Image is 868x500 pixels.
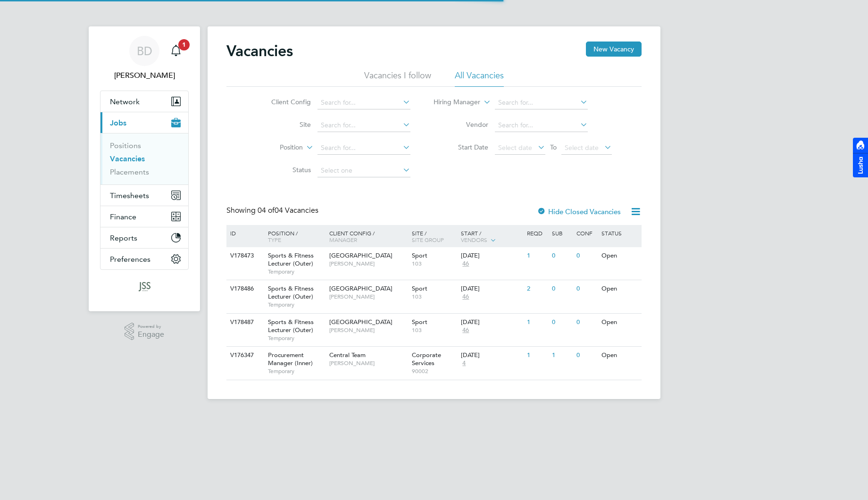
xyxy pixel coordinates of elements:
[550,347,574,364] div: 1
[525,314,549,331] div: 1
[100,36,189,81] a: BD[PERSON_NAME]
[138,331,164,339] span: Engage
[228,280,261,298] div: V178486
[167,36,185,66] a: 1
[574,314,599,331] div: 0
[257,98,311,106] label: Client Config
[89,26,200,311] nav: Main navigation
[455,70,504,87] li: All Vacancies
[525,347,549,364] div: 1
[100,112,188,133] button: Jobs
[525,247,549,265] div: 1
[599,247,640,265] div: Open
[599,314,640,331] div: Open
[461,285,522,293] div: [DATE]
[574,225,599,241] div: Conf
[461,236,487,243] span: Vendors
[550,314,574,331] div: 0
[100,249,188,269] button: Preferences
[268,334,325,342] span: Temporary
[228,247,261,265] div: V178473
[110,167,149,176] a: Placements
[461,260,470,268] span: 46
[268,318,314,334] span: Sports & Fitness Lecturer (Outer)
[100,133,188,184] div: Jobs
[110,118,126,127] span: Jobs
[268,367,325,375] span: Temporary
[258,206,275,215] span: 04 of
[268,351,313,367] span: Procurement Manager (Inner)
[100,279,189,294] a: Go to home page
[268,236,281,243] span: Type
[125,323,165,341] a: Powered byEngage
[412,293,457,300] span: 103
[412,318,427,326] span: Sport
[434,120,488,129] label: Vendor
[329,351,366,359] span: Central Team
[257,166,311,174] label: Status
[228,347,261,364] div: V176347
[317,119,410,132] input: Search for...
[136,279,153,294] img: jss-search-logo-retina.png
[317,164,410,177] input: Select one
[329,326,407,334] span: [PERSON_NAME]
[461,293,470,301] span: 46
[412,260,457,267] span: 103
[268,251,314,267] span: Sports & Fitness Lecturer (Outer)
[364,70,431,87] li: Vacancies I follow
[329,251,392,259] span: [GEOGRAPHIC_DATA]
[461,318,522,326] div: [DATE]
[268,284,314,300] span: Sports & Fitness Lecturer (Outer)
[226,206,320,216] div: Showing
[525,280,549,298] div: 2
[412,367,457,375] span: 90002
[461,351,522,359] div: [DATE]
[495,96,588,109] input: Search for...
[329,293,407,300] span: [PERSON_NAME]
[412,284,427,292] span: Sport
[459,225,525,249] div: Start /
[110,97,140,106] span: Network
[329,260,407,267] span: [PERSON_NAME]
[178,39,190,50] span: 1
[100,70,189,81] span: Ben Densham
[110,141,141,150] a: Positions
[249,143,303,152] label: Position
[434,143,488,151] label: Start Date
[100,91,188,112] button: Network
[461,252,522,260] div: [DATE]
[100,206,188,227] button: Finance
[412,236,444,243] span: Site Group
[412,251,427,259] span: Sport
[550,247,574,265] div: 0
[228,225,261,241] div: ID
[100,185,188,206] button: Timesheets
[317,96,410,109] input: Search for...
[329,359,407,367] span: [PERSON_NAME]
[268,268,325,275] span: Temporary
[565,143,599,152] span: Select date
[550,225,574,241] div: Sub
[329,284,392,292] span: [GEOGRAPHIC_DATA]
[550,280,574,298] div: 0
[412,351,441,367] span: Corporate Services
[268,301,325,308] span: Temporary
[317,142,410,155] input: Search for...
[138,323,164,331] span: Powered by
[110,255,150,264] span: Preferences
[461,326,470,334] span: 46
[495,119,588,132] input: Search for...
[586,42,642,57] button: New Vacancy
[329,236,357,243] span: Manager
[258,206,318,215] span: 04 Vacancies
[226,42,293,60] h2: Vacancies
[261,225,327,248] div: Position /
[599,225,640,241] div: Status
[327,225,409,248] div: Client Config /
[409,225,459,248] div: Site /
[329,318,392,326] span: [GEOGRAPHIC_DATA]
[599,280,640,298] div: Open
[574,280,599,298] div: 0
[426,98,480,107] label: Hiring Manager
[547,141,559,153] span: To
